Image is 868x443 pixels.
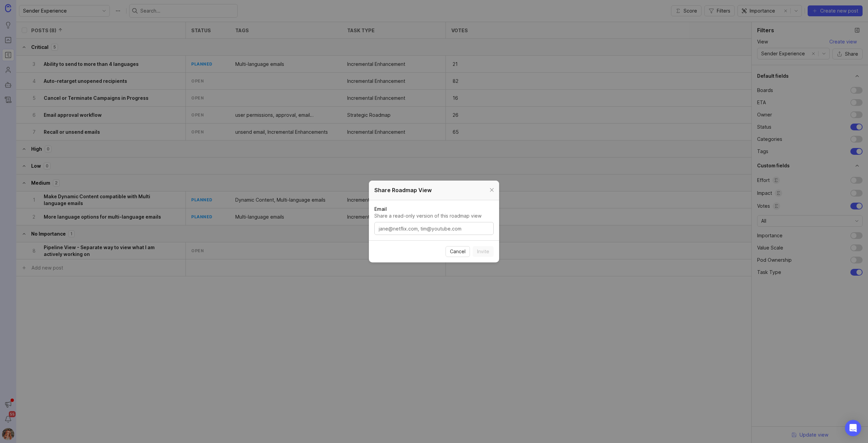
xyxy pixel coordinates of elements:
[374,206,494,213] p: Email
[374,186,432,195] h1: Share Roadmap View
[374,213,494,219] p: Share a read-only version of this roadmap view
[845,420,861,436] div: Open Intercom Messenger
[446,246,470,257] button: Cancel
[473,246,494,257] button: Invite
[477,248,489,255] span: Invite
[450,248,466,255] span: Cancel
